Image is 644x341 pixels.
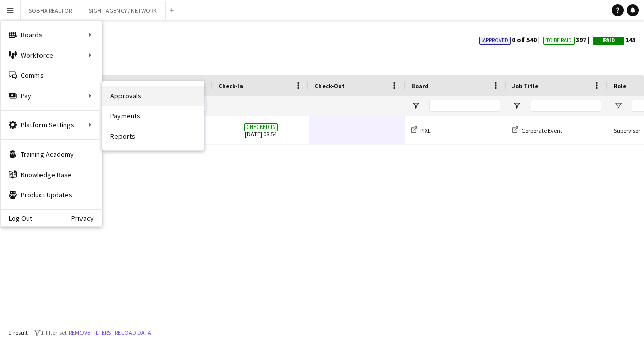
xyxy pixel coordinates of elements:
a: PIXL [411,126,431,134]
span: PIXL [420,126,431,134]
a: Approvals [102,86,204,106]
span: 0 of 540 [479,35,543,45]
a: Product Updates [1,185,102,205]
span: 397 [543,35,593,45]
a: Training Academy [1,144,102,164]
div: Pay [1,86,102,106]
span: Check-Out [315,82,345,90]
div: Platform Settings [1,115,102,135]
span: Check-In [219,82,243,90]
span: Role [614,82,626,90]
button: Remove filters [67,327,113,338]
span: 1 filter set [41,329,67,336]
input: Board Filter Input [429,100,500,112]
span: Board [411,82,429,90]
a: Comms [1,65,102,86]
button: Open Filter Menu [614,101,623,110]
div: Workforce [1,45,102,65]
span: [DATE] 08:54 [219,116,303,144]
input: Job Title Filter Input [531,100,601,112]
a: Payments [102,106,204,126]
a: Corporate Event [512,126,562,134]
button: Reload data [113,327,153,338]
button: Open Filter Menu [512,101,521,110]
a: Knowledge Base [1,164,102,185]
button: SIGHT AGENCY / NETWORK [80,1,166,20]
span: 143 [593,35,636,45]
a: Privacy [71,214,102,222]
a: Log Out [1,214,32,222]
span: Corporate Event [521,126,562,134]
button: Open Filter Menu [411,101,420,110]
span: To Be Paid [546,37,572,44]
div: Boards [1,25,102,45]
span: Paid [603,37,615,44]
span: Approved [482,37,508,44]
a: Reports [102,126,204,146]
span: Checked-in [244,123,278,131]
span: Job Title [512,82,538,90]
button: SOBHA REALTOR [21,1,80,20]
